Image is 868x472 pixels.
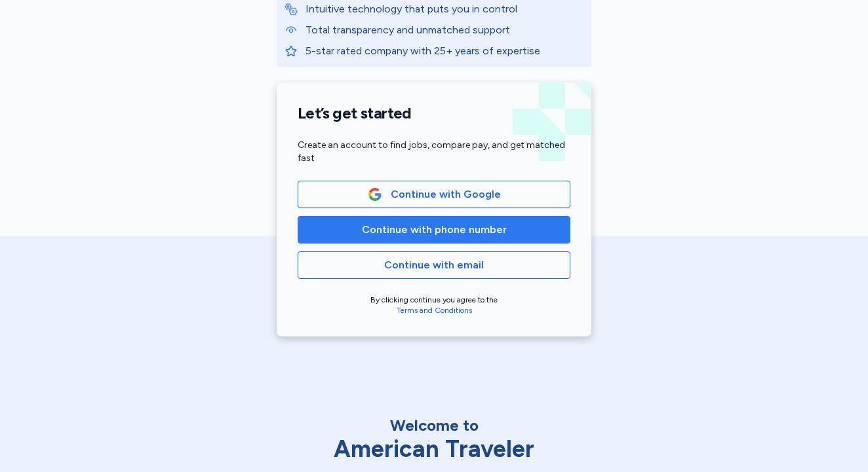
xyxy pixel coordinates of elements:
span: Continue with email [384,257,484,273]
button: Continue with phone number [298,216,570,244]
p: Intuitive technology that puts you in control [306,1,583,17]
span: Continue with phone number [362,222,507,238]
a: Terms and Conditions [397,306,472,315]
p: Total transparency and unmatched support [306,22,583,38]
p: 5-star rated company with 25+ years of expertise [306,43,583,59]
div: Welcome to [296,415,572,436]
div: American Traveler [296,436,572,462]
button: Google LogoContinue with Google [298,181,570,208]
h1: Let’s get started [298,103,570,123]
button: Continue with email [298,251,570,279]
span: Continue with Google [391,187,501,202]
img: Google Logo [368,187,382,202]
div: By clicking continue you agree to the [298,295,570,316]
div: Create an account to find jobs, compare pay, and get matched fast [298,139,570,165]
